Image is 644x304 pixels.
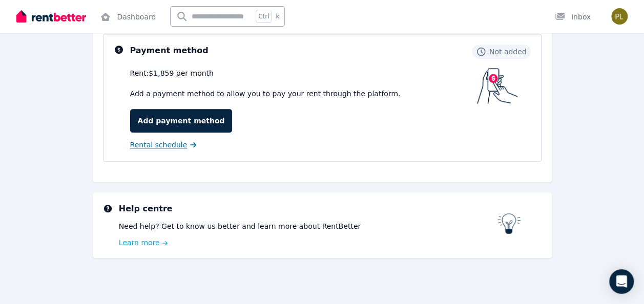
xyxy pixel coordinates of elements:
p: Need help? Get to know us better and learn more about RentBetter [119,221,497,231]
span: Ctrl [256,10,272,23]
a: Add payment method [130,109,233,133]
div: Rent: $1,859 per month [130,68,477,78]
a: Learn more [119,237,497,248]
span: Rental schedule [130,140,188,150]
div: Open Intercom Messenger [609,269,634,294]
img: Premier Pet Foods Aust Pty Ltd [611,8,628,25]
img: RentBetter [16,9,86,24]
p: Add a payment method to allow you to pay your rent through the platform. [130,89,477,99]
span: k [276,12,279,20]
img: RentBetter help centre [497,213,521,234]
a: Rental schedule [130,140,197,150]
h3: Payment method [130,45,209,57]
h3: Help centre [119,203,497,215]
div: Inbox [555,12,591,22]
span: Not added [489,47,527,57]
img: Payment method [477,68,518,104]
